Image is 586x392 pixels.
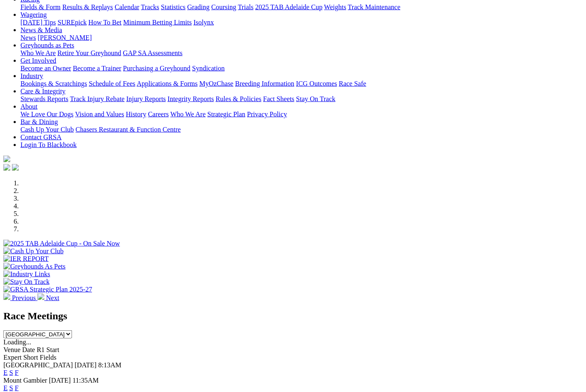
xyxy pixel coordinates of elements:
[123,19,192,26] a: Minimum Betting Limits
[187,3,210,11] a: Grading
[192,65,224,72] a: Syndication
[37,293,44,300] img: chevron-right-pager-white.svg
[3,286,92,293] img: GRSA Strategic Plan 2025-27
[170,111,206,118] a: Who We Are
[20,34,36,41] a: News
[20,26,62,34] a: News & Media
[37,346,59,353] span: R1 Start
[123,49,183,57] a: GAP SA Assessments
[75,126,181,133] a: Chasers Restaurant & Function Centre
[126,95,166,102] a: Injury Reports
[3,346,20,353] span: Venue
[46,294,59,301] span: Next
[3,247,63,255] img: Cash Up Your Club
[20,103,37,110] a: About
[15,384,19,392] a: F
[207,111,245,118] a: Strategic Plan
[20,34,583,42] div: News & Media
[12,294,36,301] span: Previous
[20,49,56,57] a: Who We Are
[20,88,66,95] a: Care & Integrity
[20,134,61,141] a: Contact GRSA
[3,361,73,369] span: [GEOGRAPHIC_DATA]
[20,95,583,103] div: Care & Integrity
[40,354,56,361] span: Fields
[3,384,8,392] a: E
[20,3,60,11] a: Fields & Form
[3,354,22,361] span: Expert
[20,95,68,102] a: Stewards Reports
[3,255,49,263] img: IER REPORT
[57,19,86,26] a: SUREpick
[98,361,121,369] span: 8:13AM
[296,80,337,87] a: ICG Outcomes
[20,111,583,118] div: About
[20,42,74,49] a: Greyhounds as Pets
[141,3,159,11] a: Tracks
[57,49,121,57] a: Retire Your Greyhound
[247,111,287,118] a: Privacy Policy
[62,3,113,11] a: Results & Replays
[123,65,190,72] a: Purchasing a Greyhound
[20,80,583,88] div: Industry
[20,80,87,87] a: Bookings & Scratchings
[3,263,66,270] img: Greyhounds As Pets
[255,3,322,11] a: 2025 TAB Adelaide Cup
[296,95,335,102] a: Stay On Track
[3,164,10,171] img: facebook.svg
[161,3,186,11] a: Statistics
[20,72,43,80] a: Industry
[20,19,583,26] div: Wagering
[3,310,583,322] h2: Race Meetings
[137,80,198,87] a: Applications & Forms
[339,80,366,87] a: Race Safe
[20,57,56,64] a: Get Involved
[37,34,92,41] a: [PERSON_NAME]
[3,270,50,278] img: Industry Links
[20,65,71,72] a: Become an Owner
[167,95,214,102] a: Integrity Reports
[72,377,99,384] span: 11:35AM
[3,369,8,376] a: E
[20,126,74,133] a: Cash Up Your Club
[49,377,71,384] span: [DATE]
[89,80,135,87] a: Schedule of Fees
[23,354,38,361] span: Short
[238,3,253,11] a: Trials
[211,3,236,11] a: Coursing
[126,111,146,118] a: History
[20,19,56,26] a: [DATE] Tips
[199,80,233,87] a: MyOzChase
[12,164,19,171] img: twitter.svg
[9,369,13,376] a: S
[20,49,583,57] div: Greyhounds as Pets
[20,141,77,148] a: Login To Blackbook
[348,3,400,11] a: Track Maintenance
[3,240,120,247] img: 2025 TAB Adelaide Cup - On Sale Now
[3,278,49,286] img: Stay On Track
[20,11,47,18] a: Wagering
[20,65,583,72] div: Get Involved
[3,377,47,384] span: Mount Gambier
[324,3,346,11] a: Weights
[3,294,37,301] a: Previous
[15,369,19,376] a: F
[193,19,214,26] a: Isolynx
[75,361,97,369] span: [DATE]
[263,95,294,102] a: Fact Sheets
[22,346,35,353] span: Date
[3,338,31,346] span: Loading...
[20,126,583,134] div: Bar & Dining
[3,156,10,162] img: logo-grsa-white.png
[148,111,169,118] a: Careers
[20,3,583,11] div: Racing
[215,95,261,102] a: Rules & Policies
[115,3,139,11] a: Calendar
[37,294,59,301] a: Next
[89,19,122,26] a: How To Bet
[235,80,294,87] a: Breeding Information
[9,384,13,392] a: S
[20,111,73,118] a: We Love Our Dogs
[20,118,58,125] a: Bar & Dining
[3,293,10,300] img: chevron-left-pager-white.svg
